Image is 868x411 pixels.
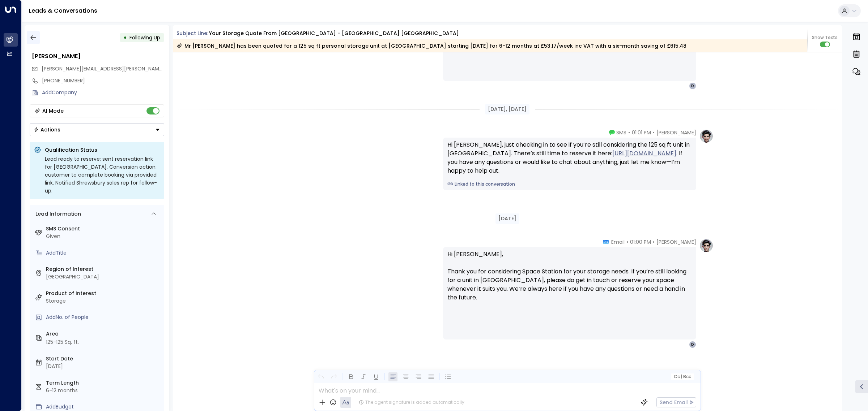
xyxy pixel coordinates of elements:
span: dave.davies@yahoo.co.uk [42,65,164,73]
a: Leads & Conversations [29,7,97,15]
div: D [689,82,696,90]
div: Storage [46,297,161,305]
div: Lead ready to reserve; sent reservation link for [GEOGRAPHIC_DATA]. Conversion action: customer t... [45,155,160,195]
span: • [653,238,655,246]
label: Region of Interest [46,265,161,273]
div: [PHONE_NUMBER] [42,77,164,85]
img: profile-logo.png [699,238,714,253]
div: AddCompany [42,89,164,96]
span: • [653,129,655,136]
div: AI Mode [42,107,64,114]
a: [URL][DOMAIN_NAME] [612,149,676,158]
div: AddTitle [46,249,161,257]
div: Button group with a nested menu [30,123,164,136]
label: Start Date [46,355,161,363]
span: [PERSON_NAME][EMAIL_ADDRESS][PERSON_NAME][DOMAIN_NAME] [42,65,205,72]
span: [PERSON_NAME] [656,238,696,246]
div: The agent signature is added automatically [359,399,464,406]
div: [DATE], [DATE] [485,104,529,114]
label: SMS Consent [46,225,161,233]
button: Actions [30,123,164,136]
div: AddNo. of People [46,313,161,321]
a: Linked to this conversation [447,181,692,187]
div: [GEOGRAPHIC_DATA] [46,273,161,281]
div: Hi [PERSON_NAME], just checking in to see if you’re still considering the 125 sq ft unit in [GEOG... [447,140,692,175]
span: Following Up [129,34,160,41]
p: Qualification Status [45,146,160,153]
span: • [628,129,630,136]
div: AddBudget [46,403,161,411]
div: 6-12 months [46,387,161,394]
span: • [626,238,628,246]
label: Term Length [46,379,161,387]
div: Actions [34,126,60,133]
div: Your storage quote from [GEOGRAPHIC_DATA] - [GEOGRAPHIC_DATA] [GEOGRAPHIC_DATA] [209,30,459,37]
div: Lead Information [33,210,81,218]
button: Redo [329,372,338,381]
p: Hi [PERSON_NAME], Thank you for considering Space Station for your storage needs. If you’re still... [447,250,692,311]
div: [PERSON_NAME] [32,52,164,61]
div: 125-125 Sq. ft. [46,338,79,346]
div: [DATE] [46,363,161,370]
button: Undo [316,372,325,381]
span: Subject Line: [176,30,208,37]
button: Cc|Bcc [671,373,694,380]
span: Email [611,238,625,246]
span: 01:00 PM [630,238,651,246]
img: profile-logo.png [699,129,714,143]
div: [DATE] [495,213,519,224]
div: Given [46,233,161,240]
span: | [681,374,682,379]
div: D [689,341,696,348]
span: Cc Bcc [673,374,691,379]
span: SMS [616,129,626,136]
div: • [123,31,127,44]
span: 01:01 PM [632,129,651,136]
div: Mr [PERSON_NAME] has been quoted for a 125 sq ft personal storage unit at [GEOGRAPHIC_DATA] start... [176,42,686,49]
span: [PERSON_NAME] [656,129,696,136]
span: Show Texts [812,34,838,41]
label: Product of Interest [46,290,161,297]
label: Area [46,330,161,338]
